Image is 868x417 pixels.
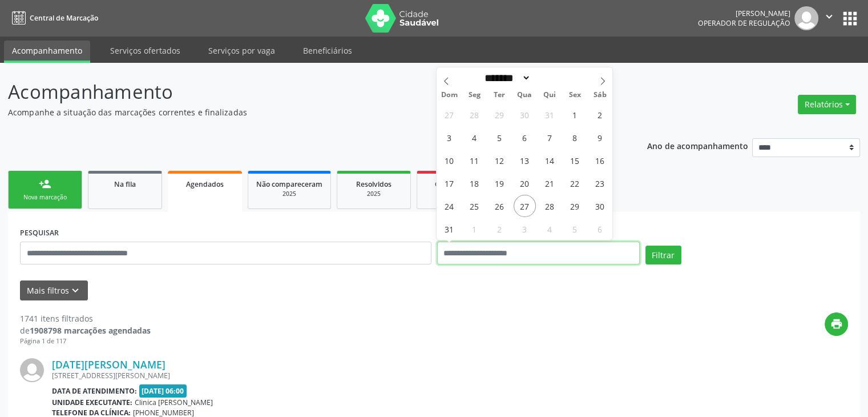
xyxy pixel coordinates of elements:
span: Qui [537,91,562,99]
span: Agosto 30, 2025 [589,195,611,217]
span: Agosto 12, 2025 [488,149,511,171]
span: Operador de regulação [698,18,790,28]
span: Setembro 4, 2025 [539,218,561,240]
span: Setembro 3, 2025 [514,218,536,240]
span: Cancelados [435,179,473,189]
button: apps [840,9,860,29]
label: PESQUISAR [20,224,59,242]
span: Agosto 6, 2025 [514,126,536,149]
span: Qua [512,91,537,99]
span: Sáb [587,91,612,99]
span: Ter [487,91,512,99]
span: Agosto 14, 2025 [539,149,561,171]
span: Agosto 23, 2025 [589,172,611,194]
span: Agosto 8, 2025 [564,126,586,149]
p: Ano de acompanhamento [647,138,748,153]
span: Agosto 29, 2025 [564,195,586,217]
a: Beneficiários [295,41,360,61]
span: Agosto 24, 2025 [438,195,461,217]
div: person_add [39,178,51,190]
p: Acompanhe a situação das marcações correntes e finalizadas [8,106,604,118]
span: Agosto 13, 2025 [514,149,536,171]
button: Relatórios [798,95,856,114]
span: Agosto 25, 2025 [463,195,486,217]
p: Acompanhamento [8,78,604,106]
i:  [823,10,835,23]
span: Seg [462,91,487,99]
span: Resolvidos [356,179,391,189]
span: Agendados [186,179,224,189]
span: Agosto 19, 2025 [488,172,511,194]
button: Mais filtroskeyboard_arrow_down [20,280,88,300]
img: img [794,6,818,30]
span: Agosto 16, 2025 [589,149,611,171]
span: Agosto 26, 2025 [488,195,511,217]
b: Data de atendimento: [52,386,137,396]
a: [DATE][PERSON_NAME] [52,358,165,371]
span: Agosto 31, 2025 [438,218,461,240]
a: Acompanhamento [4,41,90,63]
div: 2025 [256,190,322,198]
span: Dom [437,91,462,99]
span: Na fila [114,179,136,189]
span: Agosto 10, 2025 [438,149,461,171]
div: [PERSON_NAME] [698,9,790,18]
span: [DATE] 06:00 [139,384,187,398]
span: Agosto 22, 2025 [564,172,586,194]
div: [STREET_ADDRESS][PERSON_NAME] [52,371,677,380]
button:  [818,6,840,30]
div: 1741 itens filtrados [20,312,151,324]
span: Agosto 1, 2025 [564,103,586,126]
span: Julho 29, 2025 [488,103,511,126]
div: 2025 [425,190,482,198]
span: Agosto 20, 2025 [514,172,536,194]
span: Clinica [PERSON_NAME] [135,398,213,407]
div: Página 1 de 117 [20,336,151,346]
i: keyboard_arrow_down [69,284,82,297]
span: Agosto 2, 2025 [589,103,611,126]
input: Year [531,72,568,84]
span: Agosto 28, 2025 [539,195,561,217]
span: Setembro 6, 2025 [589,218,611,240]
span: Julho 31, 2025 [539,103,561,126]
a: Central de Marcação [8,9,98,27]
span: Setembro 2, 2025 [488,218,511,240]
span: Setembro 5, 2025 [564,218,586,240]
span: Agosto 4, 2025 [463,126,486,149]
span: Agosto 27, 2025 [514,195,536,217]
span: Agosto 17, 2025 [438,172,461,194]
a: Serviços ofertados [102,41,188,61]
span: Agosto 18, 2025 [463,172,486,194]
span: Agosto 21, 2025 [539,172,561,194]
div: de [20,324,151,336]
span: Central de Marcação [30,13,98,23]
span: Agosto 15, 2025 [564,149,586,171]
strong: 1908798 marcações agendadas [30,325,151,336]
span: Julho 28, 2025 [463,103,486,126]
button: print [825,312,848,336]
span: Setembro 1, 2025 [463,218,486,240]
span: Agosto 9, 2025 [589,126,611,149]
span: Agosto 5, 2025 [488,126,511,149]
a: Serviços por vaga [200,41,283,61]
img: img [20,358,44,382]
div: 2025 [345,190,402,198]
i: print [830,318,843,330]
div: Nova marcação [17,193,74,202]
b: Unidade executante: [52,398,132,407]
span: Agosto 11, 2025 [463,149,486,171]
span: Julho 27, 2025 [438,103,461,126]
span: Não compareceram [256,179,322,189]
span: Julho 30, 2025 [514,103,536,126]
span: Agosto 3, 2025 [438,126,461,149]
button: Filtrar [645,246,681,265]
span: Sex [562,91,587,99]
select: Month [481,72,531,84]
span: Agosto 7, 2025 [539,126,561,149]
